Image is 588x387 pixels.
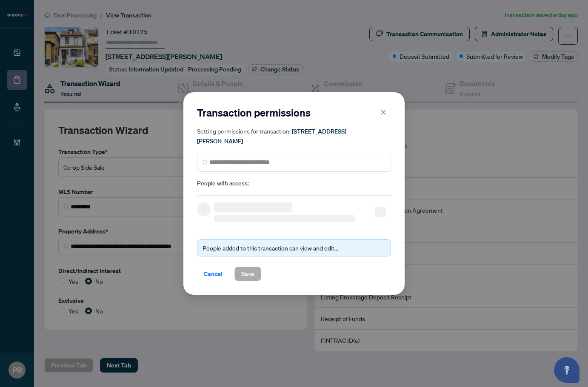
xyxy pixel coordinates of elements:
[197,267,229,281] button: Cancel
[197,126,391,146] h5: Setting permissions for transaction:
[204,267,223,281] span: Cancel
[197,179,391,188] span: People with access:
[203,159,208,165] img: search_icon
[380,109,386,115] span: close
[234,267,261,281] button: Save
[197,106,391,120] h2: Transaction permissions
[554,357,579,383] button: Open asap
[197,128,346,145] span: [STREET_ADDRESS][PERSON_NAME]
[203,243,385,253] div: People added to this transaction can view and edit...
